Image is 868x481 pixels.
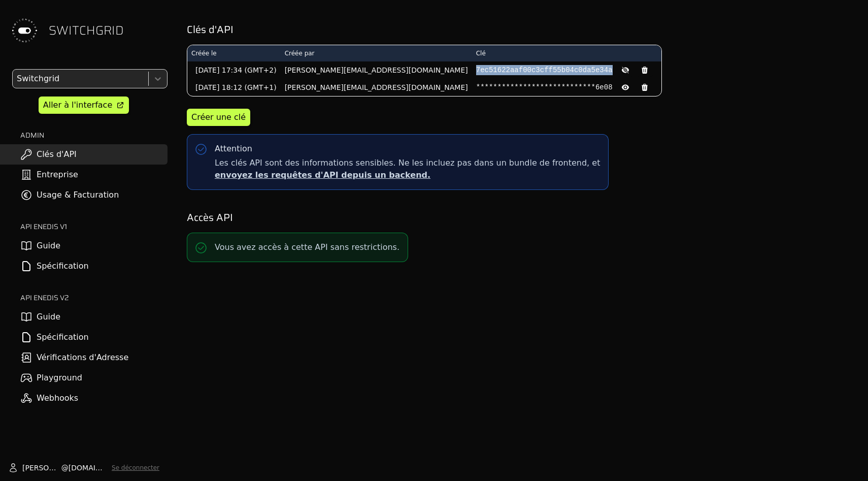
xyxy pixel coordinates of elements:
[281,61,472,79] td: [PERSON_NAME][EMAIL_ADDRESS][DOMAIN_NAME]
[187,61,281,79] td: [DATE] 17:34 (GMT+2)
[215,169,600,181] p: envoyez les requêtes d'API depuis un backend.
[281,45,472,61] th: Créée par
[20,130,168,140] h2: ADMIN
[8,14,41,47] img: Switchgrid Logo
[49,22,124,39] span: SWITCHGRID
[476,65,613,75] pre: 7ec51622aaf00c3cff55b04c0da5e34a
[187,45,281,61] th: Créée le
[187,79,281,96] td: [DATE] 18:12 (GMT+1)
[39,97,129,114] a: Aller à l'interface
[191,111,246,123] div: Créer une clé
[215,157,600,181] span: Les clés API sont des informations sensibles. Ne les incluez pas dans un bundle de frontend, et
[187,210,854,225] h2: Accès API
[43,99,112,111] div: Aller à l'interface
[215,143,252,155] div: Attention
[472,45,661,61] th: Clé
[20,293,168,303] h2: API ENEDIS v2
[112,464,159,472] button: Se déconnecter
[22,463,61,473] span: [PERSON_NAME]
[69,463,108,473] span: [DOMAIN_NAME]
[187,109,250,126] button: Créer une clé
[61,463,69,473] span: @
[215,241,399,253] p: Vous avez accès à cette API sans restrictions.
[187,22,854,37] h2: Clés d'API
[20,221,168,232] h2: API ENEDIS v1
[281,79,472,96] td: [PERSON_NAME][EMAIL_ADDRESS][DOMAIN_NAME]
